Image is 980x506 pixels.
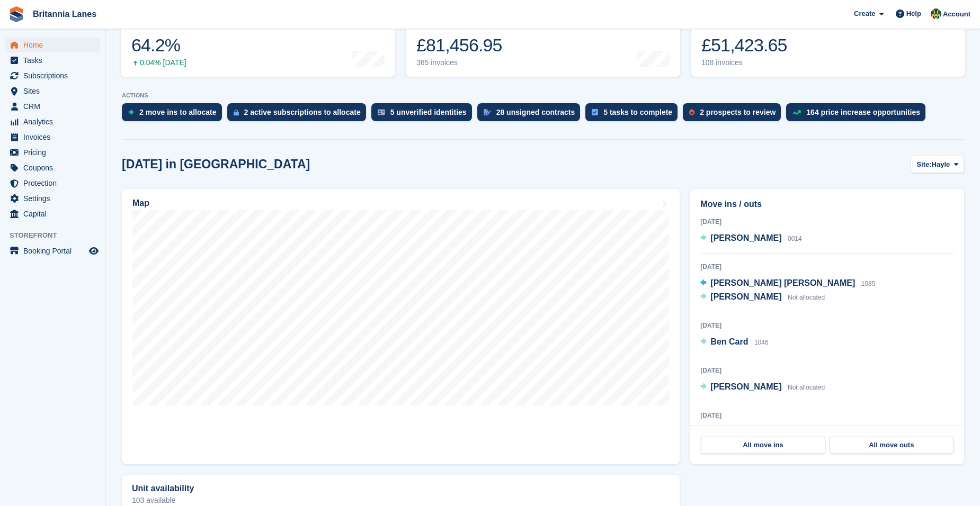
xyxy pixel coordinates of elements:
[484,109,491,115] img: contract_signature_icon-13c848040528278c33f63329250d36e43548de30e8caae1d1a13099fd9432cc5.svg
[931,8,941,19] img: Sarah Lane
[700,262,954,272] div: [DATE]
[406,10,680,77] a: Month-to-date sales £81,456.95 365 invoices
[700,291,825,304] a: [PERSON_NAME] Not allocated
[23,99,87,114] span: CRM
[29,5,101,23] a: Britannia Lanes
[788,384,825,391] span: Not allocated
[700,232,801,246] a: [PERSON_NAME] 0014
[131,34,186,56] div: 64.2%
[234,109,239,116] img: active_subscription_to_allocate_icon-d502201f5373d7db506a760aba3b589e785aa758c864c3986d89f69b8ff3...
[5,84,100,98] a: menu
[5,68,100,83] a: menu
[23,160,87,175] span: Coupons
[700,366,954,375] div: [DATE]
[906,8,921,19] span: Help
[8,6,24,22] img: stora-icon-8386f47178a22dfd0bd8f6a31ec36ba5ce8667c1dd55bd0f319d3a0aa187defe.svg
[23,243,87,258] span: Booking Portal
[701,58,787,67] div: 108 invoices
[244,108,361,116] div: 2 active subscriptions to allocate
[371,103,477,126] a: 5 unverified identities
[23,84,87,98] span: Sites
[861,280,876,287] span: 1085
[701,437,825,454] a: All move ins
[5,243,100,258] a: menu
[710,292,781,301] span: [PERSON_NAME]
[122,189,680,464] a: Map
[932,159,950,170] span: Hayle
[754,339,769,346] span: 1046
[710,382,781,391] span: [PERSON_NAME]
[700,108,776,116] div: 2 prospects to review
[378,109,385,115] img: verify_identity-adf6edd0f0f0b5bbfe63781bf79b02c33cf7c696d77639b501bdc392416b5a36.svg
[128,109,134,115] img: move_ins_to_allocate_icon-fdf77a2bb77ea45bf5b3d319d69a93e2d87916cf1d5bf7949dd705db3b84f3ca.svg
[23,130,87,144] span: Invoices
[5,206,100,221] a: menu
[5,130,100,144] a: menu
[87,245,100,257] a: Preview store
[710,337,748,346] span: Ben Card
[122,92,964,99] p: ACTIONS
[496,108,575,116] div: 28 unsigned contracts
[23,68,87,83] span: Subscriptions
[700,336,768,349] a: Ben Card 1046
[132,496,670,504] p: 103 available
[710,278,855,287] span: [PERSON_NAME] [PERSON_NAME]
[5,176,100,191] a: menu
[23,176,87,191] span: Protection
[23,114,87,129] span: Analytics
[5,114,100,129] a: menu
[5,38,100,52] a: menu
[689,109,694,115] img: prospect-51fa495bee0391a8d652442698ab0144808aea92771e9ea1ae160a38d050c398.svg
[691,10,965,77] a: Awaiting payment £51,423.65 108 invoices
[854,8,875,19] span: Create
[23,145,87,160] span: Pricing
[683,103,786,126] a: 2 prospects to review
[585,103,683,126] a: 5 tasks to complete
[5,145,100,160] a: menu
[5,99,100,114] a: menu
[792,110,801,115] img: price_increase_opportunities-93ffe204e8149a01c8c9dc8f82e8f89637d9d84a8eef4429ea346261dce0b2c0.svg
[786,103,931,126] a: 164 price increase opportunities
[916,159,931,170] span: Site:
[5,160,100,175] a: menu
[788,294,825,301] span: Not allocated
[592,109,598,115] img: task-75834270c22a3079a89374b754ae025e5fb1db73e45f91037f5363f120a921f8.svg
[132,484,194,493] h2: Unit availability
[700,198,954,211] h2: Move ins / outs
[10,230,105,241] span: Storefront
[227,103,371,126] a: 2 active subscriptions to allocate
[700,217,954,227] div: [DATE]
[943,9,970,20] span: Account
[23,53,87,68] span: Tasks
[700,381,825,394] a: [PERSON_NAME] Not allocated
[701,34,787,56] div: £51,423.65
[700,277,875,291] a: [PERSON_NAME] [PERSON_NAME] 1085
[390,108,467,116] div: 5 unverified identities
[122,103,227,126] a: 2 move ins to allocate
[830,437,954,454] a: All move outs
[23,191,87,206] span: Settings
[603,108,672,116] div: 5 tasks to complete
[416,34,502,56] div: £81,456.95
[132,198,149,208] h2: Map
[911,156,964,173] button: Site: Hayle
[806,108,920,116] div: 164 price increase opportunities
[5,53,100,68] a: menu
[477,103,586,126] a: 28 unsigned contracts
[700,321,954,330] div: [DATE]
[121,10,395,77] a: Occupancy 64.2% 0.04% [DATE]
[23,38,87,52] span: Home
[139,108,217,116] div: 2 move ins to allocate
[5,191,100,206] a: menu
[131,58,186,67] div: 0.04% [DATE]
[23,206,87,221] span: Capital
[416,58,502,67] div: 365 invoices
[122,157,310,171] h2: [DATE] in [GEOGRAPHIC_DATA]
[710,233,781,242] span: [PERSON_NAME]
[700,411,954,420] div: [DATE]
[788,235,802,242] span: 0014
